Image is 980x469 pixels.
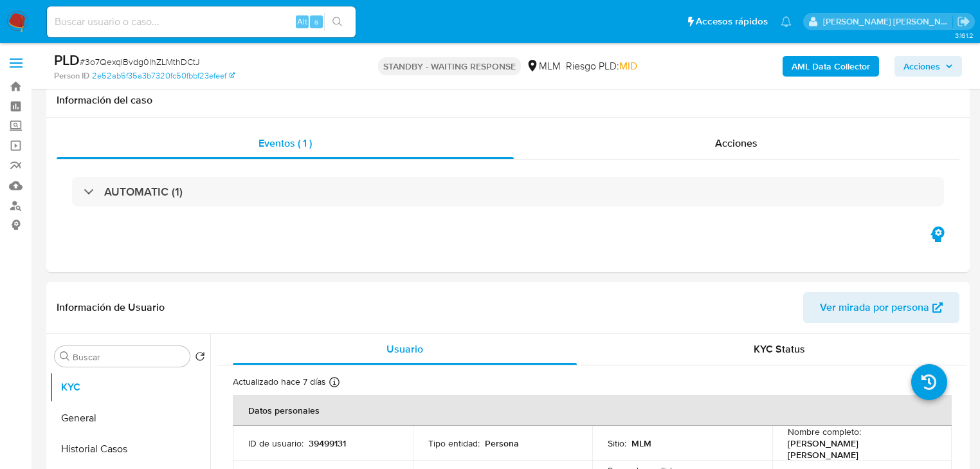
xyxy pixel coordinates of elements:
p: michelleangelica.rodriguez@mercadolibre.com.mx [823,15,953,28]
input: Buscar usuario o caso... [47,14,356,30]
a: Notificaciones [781,16,792,27]
p: MLM [631,437,651,449]
b: Person ID [54,70,89,82]
button: Ver mirada por persona [803,292,959,323]
p: [PERSON_NAME] [PERSON_NAME] [788,437,932,461]
p: STANDBY - WAITING RESPONSE [378,57,521,75]
h3: AUTOMATIC (1) [104,185,183,199]
p: Persona [485,437,519,449]
span: s [314,15,318,28]
h1: Información del caso [57,94,959,107]
button: Acciones [894,56,962,77]
span: KYC Status [754,342,805,356]
p: ID de usuario : [248,437,304,449]
span: Riesgo PLD: [566,59,637,73]
button: search-icon [324,13,350,31]
a: Salir [957,15,970,28]
button: Buscar [60,351,70,362]
button: AML Data Collector [783,56,879,77]
p: Nombre completo : [788,426,861,437]
span: Accesos rápidos [696,15,768,28]
b: PLD [54,50,80,70]
span: Ver mirada por persona [820,292,929,323]
span: Acciones [903,56,940,77]
p: 39499131 [309,437,346,449]
button: Historial Casos [50,434,210,464]
a: 2e52ab5f35a3b7320fc50fbbf23efeef [92,70,235,82]
th: Datos personales [233,395,952,426]
h1: Información de Usuario [57,301,165,314]
span: Acciones [715,136,758,151]
b: AML Data Collector [792,56,870,77]
p: Sitio : [608,437,626,449]
input: Buscar [73,351,185,363]
span: # 3o7QexqIBvdg0IhZLMthDCtJ [80,55,200,68]
span: MID [619,59,637,73]
p: Tipo entidad : [428,437,480,449]
button: KYC [50,372,210,403]
span: Eventos ( 1 ) [259,136,312,151]
div: AUTOMATIC (1) [72,177,944,207]
div: MLM [526,59,561,73]
button: General [50,403,210,434]
span: Alt [297,15,307,28]
p: Actualizado hace 7 días [233,376,326,388]
button: Volver al orden por defecto [195,351,205,365]
span: Usuario [386,342,423,356]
